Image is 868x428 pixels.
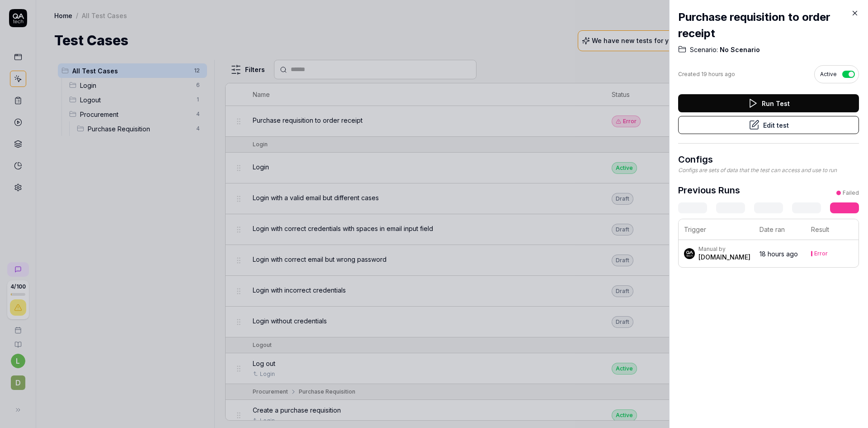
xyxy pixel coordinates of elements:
button: Run Test [678,94,859,112]
h3: Previous Runs [678,183,740,197]
div: Configs are sets of data that the test can access and use to run [678,166,859,174]
img: 7ccf6c19-61ad-4a6c-8811-018b02a1b829.jpg [684,248,695,259]
h3: Configs [678,153,859,166]
div: Error [814,251,828,256]
time: 18 hours ago [759,250,798,258]
span: Active [820,70,837,78]
th: Date ran [754,219,806,240]
h2: Purchase requisition to order receipt [678,9,859,42]
th: Trigger [679,219,754,240]
time: 19 hours ago [701,71,735,77]
span: No Scenario [718,45,760,54]
span: Scenario: [690,45,718,54]
button: Edit test [678,116,859,134]
div: Failed [843,189,859,197]
th: Result [806,219,859,240]
div: Created [678,70,735,78]
div: [DOMAIN_NAME] [698,253,750,262]
div: Manual by [698,245,750,253]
